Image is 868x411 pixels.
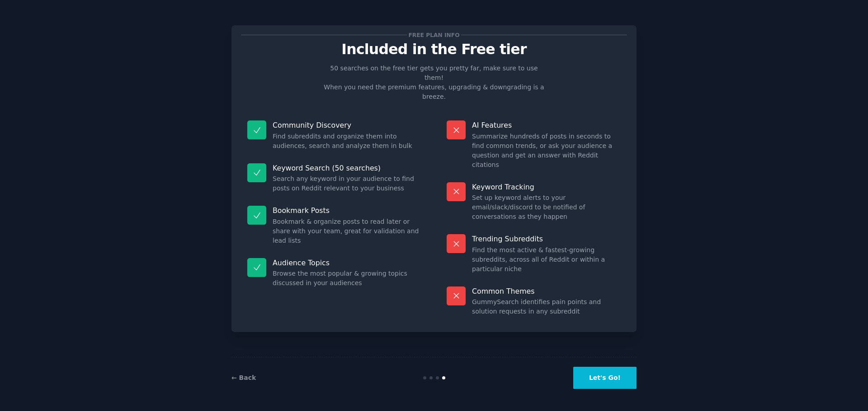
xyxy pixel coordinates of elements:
dd: Find subreddits and organize them into audiences, search and analyze them in bulk [273,132,421,151]
span: Free plan info [407,30,461,40]
p: 50 searches on the free tier gets you pretty far, make sure to use them! When you need the premiu... [320,64,548,102]
dd: Set up keyword alerts to your email/slack/discord to be notified of conversations as they happen [472,193,621,222]
p: Keyword Tracking [472,182,621,192]
dd: GummySearch identifies pain points and solution requests in any subreddit [472,297,621,316]
dd: Search any keyword in your audience to find posts on Reddit relevant to your business [273,174,421,193]
p: Bookmark Posts [273,206,421,215]
dd: Bookmark & organize posts to read later or share with your team, great for validation and lead lists [273,217,421,245]
button: Let's Go! [573,367,637,389]
p: Common Themes [472,286,621,296]
dd: Summarize hundreds of posts in seconds to find common trends, or ask your audience a question and... [472,132,621,170]
p: Audience Topics [273,258,421,268]
p: Included in the Free tier [241,42,627,57]
p: AI Features [472,120,621,130]
p: Trending Subreddits [472,234,621,244]
a: ← Back [231,374,256,381]
dd: Find the most active & fastest-growing subreddits, across all of Reddit or within a particular niche [472,245,621,274]
p: Community Discovery [273,120,421,130]
p: Keyword Search (50 searches) [273,163,421,173]
dd: Browse the most popular & growing topics discussed in your audiences [273,269,421,288]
